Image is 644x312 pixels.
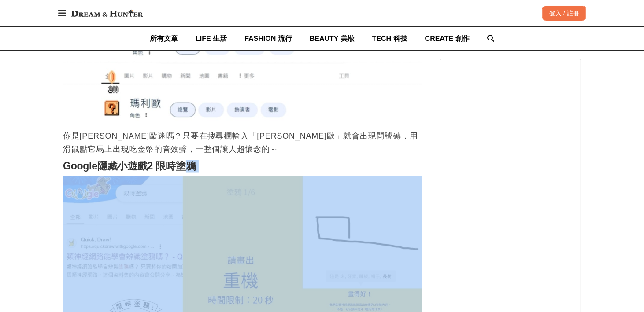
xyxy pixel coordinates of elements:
[542,6,586,21] div: 登入 / 註冊
[244,35,292,42] span: FASHION 流行
[150,27,178,50] a: 所有文章
[196,35,227,42] span: LIFE 生活
[196,27,227,50] a: LIFE 生活
[67,5,147,21] img: Dream & Hunter
[425,35,470,42] span: CREATE 創作
[372,27,407,50] a: TECH 科技
[150,35,178,42] span: 所有文章
[310,35,355,42] span: BEAUTY 美妝
[244,27,292,50] a: FASHION 流行
[63,129,422,156] p: 你是[PERSON_NAME]歐迷嗎？只要在搜尋欄輸入「[PERSON_NAME]歐」就會出現問號磚，用滑鼠點它馬上出現吃金幣的音效聲，一整個讓人超懷念的～
[425,27,470,50] a: CREATE 創作
[372,35,407,42] span: TECH 科技
[63,160,422,173] h2: Google隱藏小遊戲2 限時塗鴉
[310,27,355,50] a: BEAUTY 美妝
